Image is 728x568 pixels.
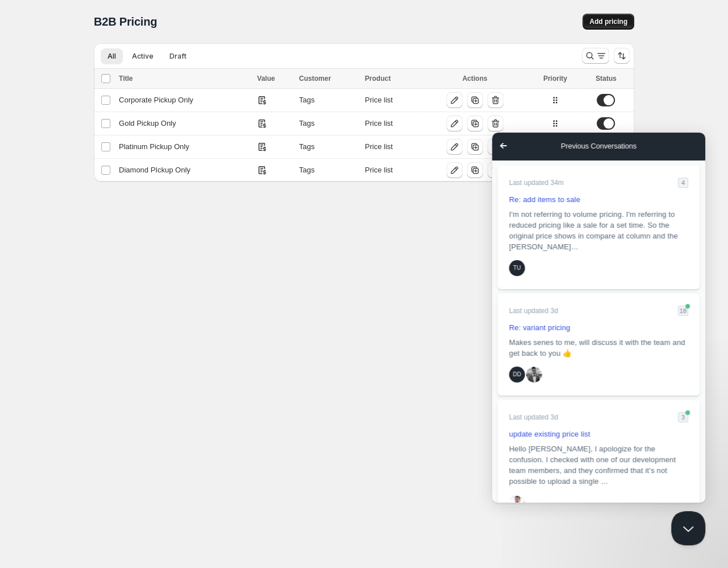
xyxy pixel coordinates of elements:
[492,133,705,503] iframe: Help Scout Beacon - Live Chat, Contact Form, and Knowledge Base
[299,94,358,106] div: Tags
[595,75,617,83] span: Status
[119,118,250,129] div: Gold Pickup Only
[6,161,208,263] a: Last updated 3d18Re: variant pricingMakes senes to me, will discuss it with the team and get back...
[17,77,186,118] span: I'm not referring to volume pricing. I'm referring to reduced pricing like a sale for a set time....
[543,75,567,83] span: Priority
[299,75,331,83] span: Customer
[119,141,250,153] div: Platinum Pickup Only
[582,48,609,64] button: Search and filter results
[169,52,187,61] span: Draft
[107,52,116,61] span: All
[17,46,72,54] span: Last updated 34m
[299,118,358,129] div: Tags
[365,94,417,106] div: Price list
[365,164,417,176] div: Price list
[17,312,184,353] span: Hello [PERSON_NAME], I apologize for the confusion. I checked with one of our development team me...
[582,14,634,30] button: Add pricing
[186,45,196,55] div: 4
[17,63,88,71] span: Re: add items to sale
[5,6,18,20] span: Go back
[6,33,208,157] a: Last updated 34m4Re: add items to saleI'm not referring to volume pricing. I'm referring to reduc...
[94,15,157,28] span: B2B Pricing
[17,205,193,225] span: Makes senes to me, will discuss it with the team and get back to you 👍
[17,174,66,182] span: Last updated 3d
[365,141,417,153] div: Price list
[17,297,98,306] span: update existing price list
[186,173,196,183] div: 18
[119,94,250,106] div: Corporate Pickup Only
[614,48,630,64] button: Sort the results
[193,171,198,176] div: Is new
[69,8,144,19] span: Previous Conversations
[671,511,705,545] iframe: Help Scout Beacon - Close
[589,17,627,26] span: Add pricing
[299,164,358,176] div: Tags
[119,75,133,83] span: Title
[17,281,66,289] span: Last updated 3d
[299,141,358,153] div: Tags
[462,75,487,83] span: Actions
[17,191,78,199] span: Re: variant pricing
[193,278,198,282] div: Is new
[365,75,390,83] span: Product
[119,164,250,176] div: Diamond PIckup Only
[6,267,208,393] a: Last updated 3d3update existing price listHello [PERSON_NAME], I apologize for the confusion. I c...
[186,279,196,290] div: 3
[132,52,154,61] span: Active
[257,75,275,83] span: Value
[365,118,417,129] div: Price list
